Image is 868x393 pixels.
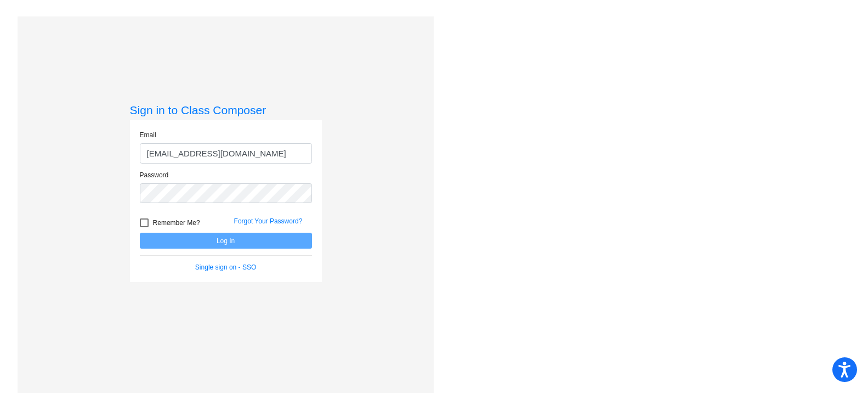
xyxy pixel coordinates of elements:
[153,216,200,229] span: Remember Me?
[140,130,156,140] label: Email
[140,170,169,180] label: Password
[234,217,303,225] a: Forgot Your Password?
[140,233,312,249] button: Log In
[195,263,256,271] a: Single sign on - SSO
[130,103,322,117] h3: Sign in to Class Composer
